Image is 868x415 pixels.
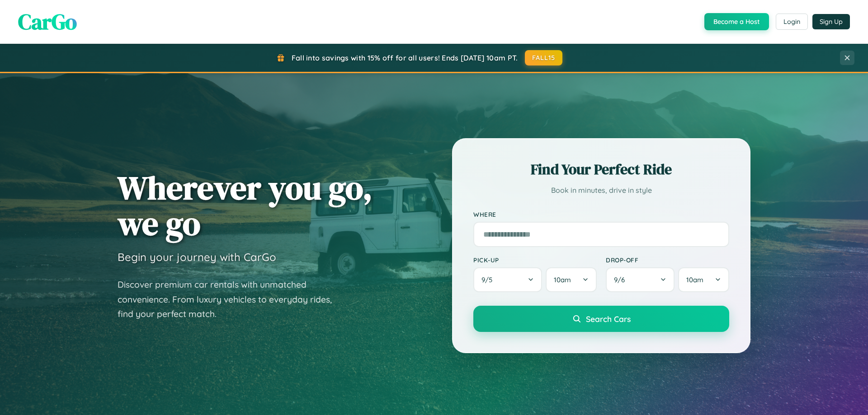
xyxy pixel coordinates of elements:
[606,267,675,292] button: 9/6
[812,14,850,29] button: Sign Up
[473,159,729,179] h2: Find Your Perfect Ride
[473,267,542,292] button: 9/5
[473,184,729,197] p: Book in minutes, drive in style
[473,210,729,218] label: Where
[525,50,563,65] button: FALL15
[18,7,77,37] span: CarGo
[292,53,518,62] span: Fall into savings with 15% off for all users! Ends [DATE] 10am PT.
[614,275,629,284] span: 9 / 6
[118,277,344,322] p: Discover premium car rentals with unmatched convenience. From luxury vehicles to everyday rides, ...
[586,314,631,324] span: Search Cars
[473,306,729,332] button: Search Cars
[473,256,597,264] label: Pick-up
[546,267,597,292] button: 10am
[704,13,769,30] button: Become a Host
[118,170,373,241] h1: Wherever you go, we go
[118,250,276,264] h3: Begin your journey with CarGo
[606,256,729,264] label: Drop-off
[481,275,497,284] span: 9 / 5
[678,267,729,292] button: 10am
[776,14,808,30] button: Login
[686,275,703,284] span: 10am
[554,275,571,284] span: 10am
